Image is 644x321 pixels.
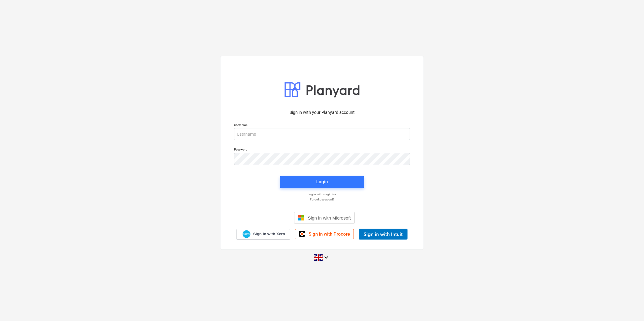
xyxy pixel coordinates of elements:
[236,229,290,240] a: Sign in with Xero
[231,192,413,196] a: Log in with magic link
[323,254,330,261] i: keyboard_arrow_down
[280,176,364,188] button: Login
[234,128,410,140] input: Username
[298,215,304,221] img: Microsoft logo
[295,229,354,239] a: Sign in with Procore
[253,231,285,237] span: Sign in with Xero
[234,147,410,153] p: Password
[309,231,350,237] span: Sign in with Procore
[308,215,351,220] span: Sign in with Microsoft
[243,230,250,238] img: Xero logo
[234,123,410,128] p: Username
[316,178,328,186] div: Login
[231,197,413,201] a: Forgot password?
[234,109,410,116] p: Sign in with your Planyard account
